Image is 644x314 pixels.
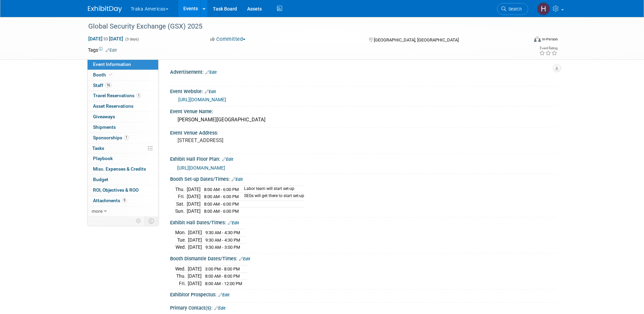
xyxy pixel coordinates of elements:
a: Misc. Expenses & Credits [88,164,158,174]
span: Booth [93,72,114,77]
td: [DATE] [188,273,202,280]
div: Exhibitor Prospectus: [170,290,556,298]
a: Playbook [88,154,158,164]
td: SEGs will get there to start set-up [240,193,304,200]
span: 8:00 AM - 6:00 PM [204,209,239,214]
a: Asset Reservations [88,101,158,111]
td: [DATE] [188,244,202,251]
div: Exhibit Hall Dates/Times: [170,217,556,226]
span: 8:00 AM - 12:00 PM [205,281,242,286]
span: ROI, Objectives & ROO [93,187,139,193]
td: Sun. [175,208,187,215]
a: Edit [232,177,243,182]
a: Event Information [88,59,158,70]
a: Edit [106,48,117,53]
td: Thu. [175,186,187,193]
span: Giveaways [93,114,115,119]
td: [DATE] [188,265,202,273]
td: Fri. [175,280,188,287]
div: Advertisement: [170,67,556,76]
span: 16 [105,83,112,88]
span: Attachments [93,198,127,203]
a: more [88,206,158,216]
a: [URL][DOMAIN_NAME] [177,165,225,171]
a: Shipments [88,122,158,133]
span: Misc. Expenses & Credits [93,166,146,172]
td: Fri. [175,193,187,200]
span: Asset Reservations [93,103,133,109]
span: Event Information [93,62,131,67]
a: Edit [205,70,217,75]
span: Search [506,6,522,12]
a: Edit [222,157,233,162]
span: 8:00 AM - 6:00 PM [204,202,239,207]
span: Shipments [93,124,116,130]
a: Edit [218,293,229,297]
a: Staff16 [88,81,158,91]
td: Tue. [175,236,188,244]
span: Tasks [92,145,104,151]
span: 3:00 PM - 8:00 PM [205,266,240,272]
a: [URL][DOMAIN_NAME] [178,97,226,102]
div: Booth Dismantle Dates/Times: [170,254,556,262]
div: In-Person [542,37,558,42]
a: Edit [228,221,239,225]
div: Booth Set-up Dates/Times: [170,174,556,183]
img: Heather Fraser [537,2,550,15]
a: Sponsorships1 [88,133,158,143]
span: 9:30 AM - 4:30 PM [205,230,240,235]
span: more [92,208,103,214]
a: Search [497,3,528,15]
span: Budget [93,177,108,182]
td: Wed. [175,244,188,251]
td: Mon. [175,229,188,237]
td: [DATE] [188,236,202,244]
a: Giveaways [88,112,158,122]
img: Format-Inperson.png [534,36,541,42]
td: [DATE] [188,280,202,287]
a: Attachments9 [88,196,158,206]
i: Booth reservation complete [109,73,112,76]
span: 1 [124,135,129,140]
td: Toggle Event Tabs [144,216,158,225]
span: Sponsorships [93,135,129,140]
a: Tasks [88,143,158,154]
span: (3 days) [125,37,139,41]
a: Edit [214,306,225,311]
span: 1 [136,93,141,98]
td: Wed. [175,265,188,273]
td: Sat. [175,200,187,208]
div: Event Venue Name: [170,106,556,115]
a: Edit [205,89,216,94]
div: Exhibit Hall Floor Plan: [170,154,556,163]
span: Staff [93,83,112,88]
button: Committed [208,36,248,43]
a: Edit [239,257,250,261]
td: [DATE] [188,229,202,237]
div: Event Website: [170,86,556,95]
span: 9 [122,198,127,203]
span: 8:00 AM - 6:00 PM [204,194,239,199]
td: Thu. [175,273,188,280]
span: to [103,36,109,41]
span: 9:30 AM - 3:00 PM [205,245,240,250]
td: Personalize Event Tab Strip [133,216,145,225]
div: [PERSON_NAME][GEOGRAPHIC_DATA] [175,115,551,125]
td: [DATE] [187,200,201,208]
span: [DATE] [DATE] [88,36,124,42]
img: ExhibitDay [88,6,122,13]
td: Tags [88,47,117,53]
a: Booth [88,70,158,80]
a: ROI, Objectives & ROO [88,185,158,195]
pre: [STREET_ADDRESS] [178,137,324,143]
td: [DATE] [187,208,201,215]
div: Primary Contact(s): [170,303,556,312]
td: [DATE] [187,193,201,200]
div: Event Rating [539,47,557,50]
span: 8:00 AM - 6:00 PM [204,187,239,192]
span: Travel Reservations [93,93,141,98]
span: 8:00 AM - 8:00 PM [205,274,240,279]
span: [GEOGRAPHIC_DATA], [GEOGRAPHIC_DATA] [374,37,459,42]
span: Playbook [93,156,113,161]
